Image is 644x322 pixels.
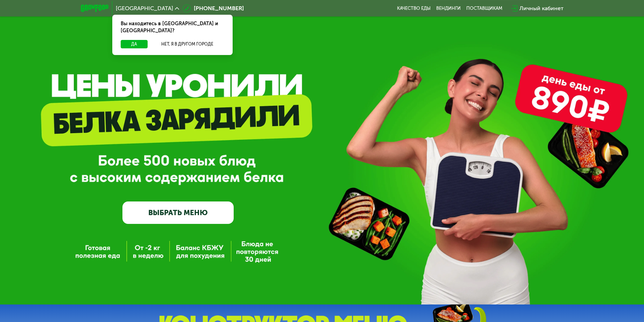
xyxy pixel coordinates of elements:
a: ВЫБРАТЬ МЕНЮ [122,201,234,224]
div: Вы находитесь в [GEOGRAPHIC_DATA] и [GEOGRAPHIC_DATA]? [112,15,233,40]
div: Личный кабинет [519,4,564,13]
button: Нет, я в другом городе [150,40,224,48]
div: поставщикам [466,6,502,11]
span: [GEOGRAPHIC_DATA] [116,6,173,11]
a: Качество еды [397,6,431,11]
button: Да [121,40,148,48]
a: [PHONE_NUMBER] [183,4,244,13]
a: Вендинги [436,6,461,11]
